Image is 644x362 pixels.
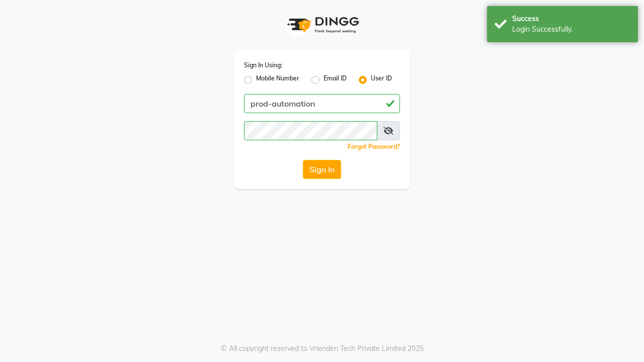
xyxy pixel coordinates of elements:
[244,121,377,140] input: Username
[371,74,392,86] label: User ID
[256,74,299,86] label: Mobile Number
[512,24,630,35] div: Login Successfully.
[244,61,282,70] label: Sign In Using:
[282,10,362,40] img: logo1.svg
[244,94,400,113] input: Username
[303,160,341,179] button: Sign In
[348,143,400,150] a: Forgot Password?
[324,74,347,86] label: Email ID
[512,14,630,24] div: Success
